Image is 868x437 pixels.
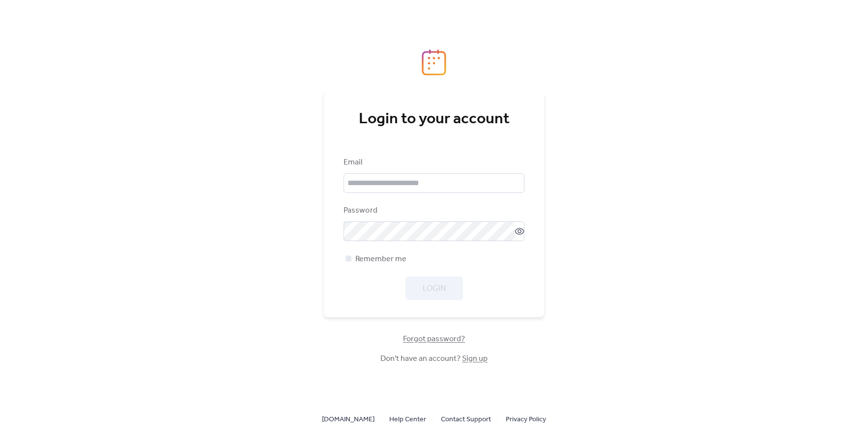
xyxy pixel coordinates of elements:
span: Remember me [355,253,406,265]
a: Help Center [389,413,426,425]
span: Contact Support [441,414,491,426]
span: Privacy Policy [506,414,546,426]
span: Forgot password? [403,333,465,345]
span: [DOMAIN_NAME] [322,414,375,426]
a: Privacy Policy [506,413,546,425]
a: [DOMAIN_NAME] [322,413,375,425]
a: Forgot password? [403,336,465,342]
a: Contact Support [441,413,491,425]
img: logo [422,49,446,76]
a: Sign up [462,351,488,366]
div: Login to your account [344,109,524,129]
span: Help Center [389,414,426,426]
div: Email [344,157,522,168]
span: Don't have an account? [380,353,488,365]
div: Password [344,205,522,217]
